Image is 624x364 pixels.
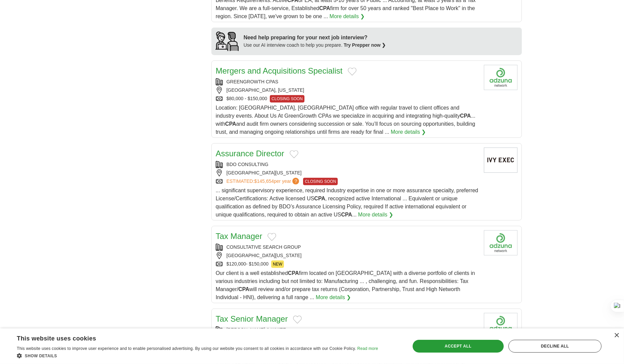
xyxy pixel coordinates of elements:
div: [GEOGRAPHIC_DATA][US_STATE] [216,169,479,176]
a: Tax Senior Manager [216,314,288,323]
div: [GEOGRAPHIC_DATA][US_STATE] [216,252,479,259]
a: Read more, opens a new window [357,346,378,351]
div: Use our AI interview coach to help you prepare. [244,42,386,49]
strong: CPA [225,121,236,127]
span: Location: [GEOGRAPHIC_DATA], [GEOGRAPHIC_DATA] office with regular travel to client offices and i... [216,105,475,135]
div: CONSULTATIVE SEARCH GROUP [216,244,479,251]
span: NEW [271,260,284,268]
div: $120,000- $150,000 [216,260,479,268]
div: This website uses cookies [17,332,361,342]
strong: CPA [460,113,471,119]
span: Show details [25,354,57,358]
div: Need help preparing for your next job interview? [244,34,386,42]
button: Add to favorite jobs [348,68,357,76]
img: Company logo [484,230,517,255]
button: Add to favorite jobs [290,150,298,158]
div: [GEOGRAPHIC_DATA], [US_STATE] [216,87,479,94]
span: Our client is a well established firm located on [GEOGRAPHIC_DATA] with a diverse portfolio of cl... [216,270,475,300]
strong: CPA [319,5,330,11]
a: More details ❯ [358,211,393,219]
button: Add to favorite jobs [293,316,302,324]
span: ? [292,178,299,185]
span: ... significant supervisory experience, required Industry expertise in one or more assurance spec... [216,188,478,217]
strong: CPA [288,270,299,276]
a: Assurance Director [216,149,284,158]
strong: CPA [341,212,352,217]
span: $145,654 [254,178,274,184]
div: BDO CONSULTING [216,161,479,168]
button: Add to favorite jobs [267,233,276,241]
a: Try Prepper now ❯ [344,42,386,48]
div: $80,000 - $150,000 [216,95,479,103]
div: Show details [17,352,378,359]
span: CLOSING SOON [303,178,338,185]
a: More details ❯ [391,128,426,136]
a: ESTIMATED:$145,654per year? [226,178,301,185]
div: GREENGROWTH CPAS [216,78,479,85]
a: More details ❯ [330,12,365,21]
div: Decline all [508,340,601,353]
div: Close [614,333,619,338]
span: This website uses cookies to improve user experience and to enable personalised advertising. By u... [17,346,356,351]
span: CLOSING SOON [270,95,304,103]
img: Company logo [484,65,517,90]
div: [PERSON_NAME] & WHITE [216,326,479,333]
a: More details ❯ [316,293,351,301]
div: Accept all [413,340,504,353]
strong: CPA [314,196,325,201]
img: Company logo [484,148,517,173]
a: Mergers and Acquisitions Specialist [216,66,343,75]
img: Company logo [484,313,517,338]
a: Tax Manager [216,232,262,241]
strong: CPA [238,286,249,292]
